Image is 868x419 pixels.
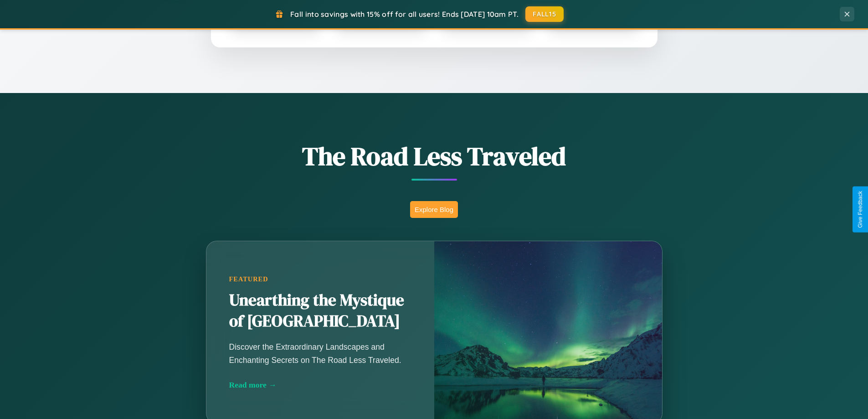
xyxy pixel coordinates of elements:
div: Read more → [229,380,411,390]
div: Featured [229,275,411,283]
h1: The Road Less Traveled [161,139,708,174]
h2: Unearthing the Mystique of [GEOGRAPHIC_DATA] [229,290,411,332]
button: FALL15 [525,6,564,22]
button: Explore Blog [410,201,458,218]
p: Discover the Extraordinary Landscapes and Enchanting Secrets on The Road Less Traveled. [229,341,411,366]
div: Give Feedback [857,191,863,228]
span: Fall into savings with 15% off for all users! Ends [DATE] 10am PT. [290,10,519,19]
